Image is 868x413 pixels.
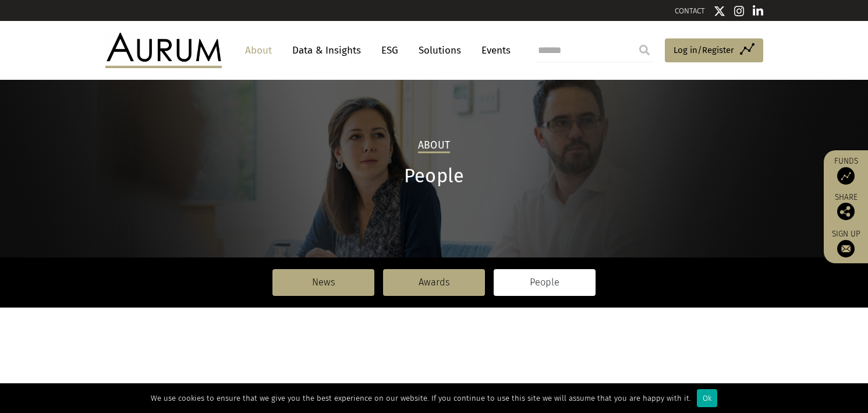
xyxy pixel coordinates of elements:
[286,40,367,61] a: Data & Insights
[375,40,404,61] a: ESG
[665,38,763,63] a: Log in/Register
[494,269,596,296] a: People
[830,193,862,220] div: Share
[837,167,855,185] img: Access Funds
[734,5,745,17] img: Instagram icon
[272,269,374,296] a: News
[105,33,222,68] img: Aurum
[418,139,450,153] h2: About
[714,5,725,17] img: Twitter icon
[413,40,467,61] a: Solutions
[383,269,485,296] a: Awards
[239,40,278,61] a: About
[830,156,862,185] a: Funds
[837,240,855,257] img: Sign up to our newsletter
[674,43,734,57] span: Log in/Register
[105,165,763,188] h1: People
[753,5,763,17] img: Linkedin icon
[697,389,717,407] div: Ok
[633,38,656,62] input: Submit
[476,40,511,61] a: Events
[837,203,855,220] img: Share this post
[830,229,862,257] a: Sign up
[675,6,705,15] a: CONTACT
